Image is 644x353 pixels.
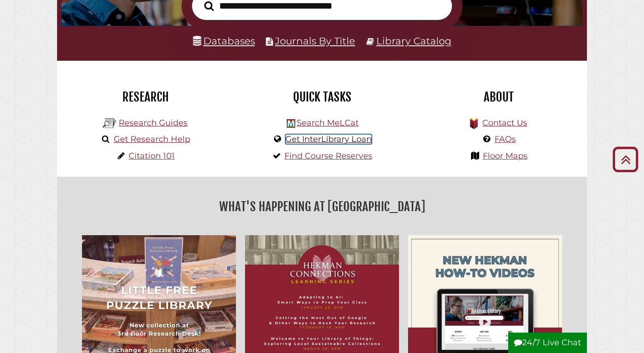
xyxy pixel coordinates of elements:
a: Citation 101 [129,151,175,161]
h2: What's Happening at [GEOGRAPHIC_DATA] [64,196,580,217]
img: Hekman Library Logo [103,116,116,130]
h2: About [417,89,580,105]
a: Get InterLibrary Loan [285,134,372,144]
a: FAQs [495,134,516,144]
a: Search MeLCat [297,118,359,128]
a: Library Catalog [376,35,452,47]
a: Find Course Reserves [284,151,372,161]
i: Search [204,1,214,11]
a: Floor Maps [483,151,528,161]
img: Hekman Library Logo [287,119,295,128]
a: Get Research Help [114,134,190,144]
a: Back to Top [609,152,642,167]
h2: Research [64,89,227,105]
a: Research Guides [119,118,187,128]
a: Contact Us [482,118,527,128]
a: Databases [193,35,255,47]
a: Journals By Title [275,35,355,47]
h2: Quick Tasks [240,89,404,105]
